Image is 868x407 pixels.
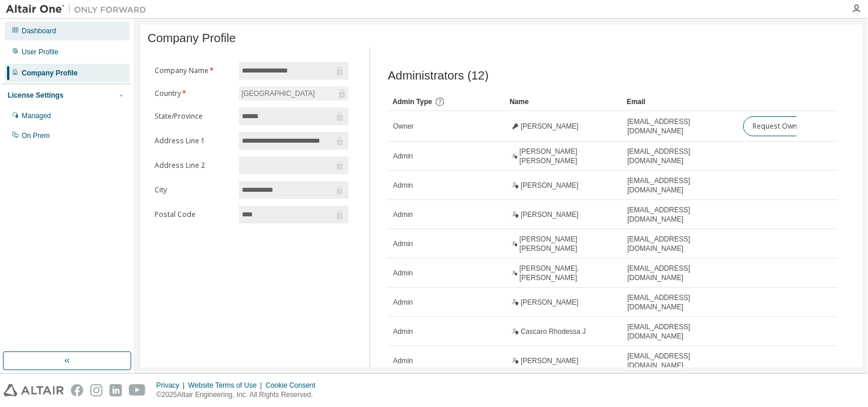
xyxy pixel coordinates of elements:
label: Country [155,89,232,98]
p: © 2025 Altair Engineering, Inc. All Rights Reserved. [156,390,323,400]
img: linkedin.svg [110,384,122,396]
span: Admin [393,239,413,249]
label: Address Line 2 [155,161,232,170]
label: State/Province [155,112,232,121]
span: [EMAIL_ADDRESS][DOMAIN_NAME] [627,264,733,282]
div: Managed [22,111,51,120]
span: Owner [393,122,414,131]
div: [GEOGRAPHIC_DATA] [239,87,348,101]
div: License Settings [8,91,63,100]
span: Admin Type [392,98,432,106]
img: facebook.svg [71,384,83,396]
span: Admin [393,327,413,336]
img: altair_logo.svg [4,384,64,396]
div: Email [627,92,733,111]
img: Altair One [6,4,152,15]
div: On Prem [22,131,50,140]
span: Administrators (12) [388,69,488,82]
img: youtube.svg [129,384,146,396]
span: [EMAIL_ADDRESS][DOMAIN_NAME] [627,147,733,165]
span: [EMAIL_ADDRESS][DOMAIN_NAME] [627,351,733,370]
label: Company Name [155,66,232,75]
div: Cookie Consent [265,381,322,390]
span: [PERSON_NAME] [521,298,579,307]
div: Name [510,92,617,111]
img: instagram.svg [90,384,102,396]
label: Postal Code [155,210,232,219]
div: Privacy [156,381,188,390]
span: [PERSON_NAME] [521,181,579,190]
span: [EMAIL_ADDRESS][DOMAIN_NAME] [627,322,733,341]
span: Company Profile [148,32,236,45]
button: Request Owner Change [743,116,842,136]
div: Website Terms of Use [188,381,265,390]
span: [PERSON_NAME]. [PERSON_NAME] [520,264,617,282]
label: City [155,185,232,195]
div: [GEOGRAPHIC_DATA] [240,87,316,100]
span: [PERSON_NAME] [PERSON_NAME] [520,147,617,165]
div: Dashboard [22,26,56,36]
span: [EMAIL_ADDRESS][DOMAIN_NAME] [627,117,733,136]
span: [EMAIL_ADDRESS][DOMAIN_NAME] [627,176,733,195]
span: Cascaro Rhodessa J [521,327,586,336]
span: Admin [393,298,413,307]
span: Admin [393,210,413,219]
label: Address Line 1 [155,136,232,146]
span: [PERSON_NAME] [521,356,579,365]
span: [PERSON_NAME] [521,122,579,131]
span: Admin [393,151,413,161]
div: User Profile [22,47,59,57]
span: [EMAIL_ADDRESS][DOMAIN_NAME] [627,234,733,253]
span: [PERSON_NAME] [521,210,579,219]
span: Admin [393,356,413,365]
span: [EMAIL_ADDRESS][DOMAIN_NAME] [627,293,733,312]
span: [EMAIL_ADDRESS][DOMAIN_NAME] [627,205,733,224]
span: Admin [393,268,413,278]
span: Admin [393,181,413,190]
span: [PERSON_NAME] [PERSON_NAME] [520,234,617,253]
div: Company Profile [22,68,77,78]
